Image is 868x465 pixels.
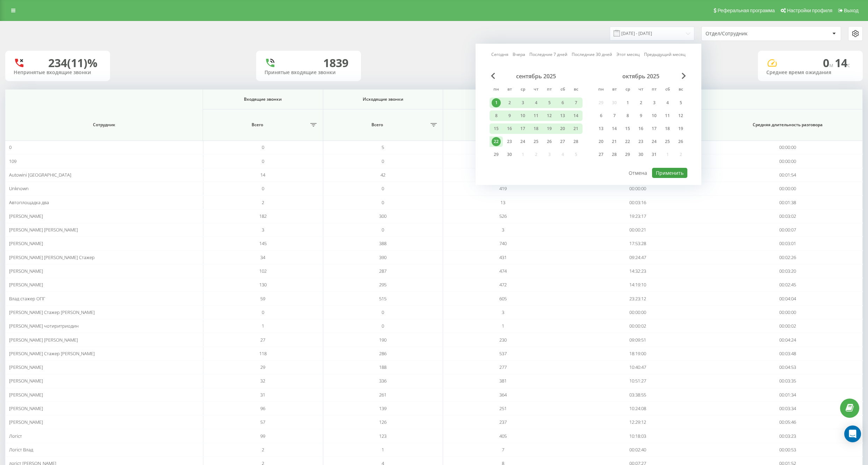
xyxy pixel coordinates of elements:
[9,419,43,425] span: [PERSON_NAME]
[505,111,514,120] div: 9
[662,85,673,95] abbr: суббота
[516,123,529,134] div: ср 17 сент. 2025 г.
[379,392,386,398] span: 261
[844,8,859,13] span: Выход
[634,149,648,160] div: чт 30 окт. 2025 г.
[14,70,102,76] div: Непринятые входящие звонки
[596,137,606,146] div: 20
[634,98,648,108] div: чт 2 окт. 2025 г.
[545,124,554,133] div: 19
[259,240,267,246] span: 145
[9,323,79,329] span: [PERSON_NAME] чотиритриодин
[847,61,850,69] span: c
[623,124,632,133] div: 15
[676,111,685,120] div: 12
[260,378,265,384] span: 32
[674,136,687,147] div: вс 26 окт. 2025 г.
[505,137,514,146] div: 23
[513,51,525,58] a: Вчера
[503,98,516,108] div: вт 2 сент. 2025 г.
[558,137,567,146] div: 27
[563,415,713,429] td: 12:29:12
[713,374,863,388] td: 00:03:35
[649,85,659,95] abbr: пятница
[9,378,43,384] span: [PERSON_NAME]
[571,98,580,107] div: 7
[563,264,713,278] td: 14:32:23
[502,309,504,315] span: 3
[529,123,543,134] div: чт 18 сент. 2025 г.
[516,98,529,108] div: ср 3 сент. 2025 г.
[503,123,516,134] div: вт 16 сент. 2025 г.
[9,309,95,315] span: [PERSON_NAME] Стажер [PERSON_NAME]
[499,419,507,425] span: 237
[382,309,384,315] span: 0
[608,110,621,121] div: вт 7 окт. 2025 г.
[713,333,863,346] td: 00:04:24
[323,56,348,70] div: 1839
[674,98,687,108] div: вс 5 окт. 2025 г.
[563,333,713,346] td: 09:09:51
[556,136,569,147] div: сб 27 сент. 2025 г.
[621,136,634,147] div: ср 22 окт. 2025 г.
[262,446,264,453] span: 2
[48,56,97,70] div: 234 (11)%
[518,85,528,95] abbr: среда
[492,150,501,159] div: 29
[379,213,386,219] span: 300
[379,364,386,370] span: 188
[682,73,686,79] span: Next Month
[571,124,580,133] div: 21
[713,360,863,374] td: 00:04:53
[766,70,854,76] div: Среднее время ожидания
[531,124,541,133] div: 18
[505,98,514,107] div: 2
[9,433,22,439] span: Логіст
[260,172,265,178] span: 14
[563,223,713,237] td: 00:00:21
[648,123,661,134] div: пт 17 окт. 2025 г.
[499,364,507,370] span: 277
[609,85,620,95] abbr: вторник
[636,124,645,133] div: 16
[207,122,308,128] span: Всего
[569,123,583,134] div: вс 21 сент. 2025 г.
[596,111,606,120] div: 6
[499,378,507,384] span: 381
[652,168,687,178] button: Применить
[382,144,384,150] span: 5
[499,295,507,302] span: 605
[571,137,580,146] div: 28
[563,443,713,457] td: 00:02:40
[212,96,313,102] span: Входящие звонки
[499,213,507,219] span: 526
[674,110,687,121] div: вс 12 окт. 2025 г.
[650,137,659,146] div: 24
[713,292,863,305] td: 00:04:04
[608,136,621,147] div: вт 21 окт. 2025 г.
[545,111,554,120] div: 12
[491,73,495,79] span: Previous Month
[262,323,264,329] span: 1
[713,264,863,278] td: 00:03:20
[379,254,386,260] span: 390
[499,350,507,357] span: 537
[594,110,608,121] div: пн 6 окт. 2025 г.
[563,374,713,388] td: 10:51:27
[382,323,384,329] span: 0
[676,98,685,107] div: 5
[490,136,503,147] div: пн 22 сент. 2025 г.
[262,185,264,192] span: 0
[381,172,385,178] span: 42
[504,85,515,95] abbr: вторник
[713,443,863,457] td: 00:00:53
[713,251,863,264] td: 00:02:26
[563,195,713,209] td: 00:03:16
[594,73,687,80] div: октябрь 2025
[544,85,555,95] abbr: пятница
[500,199,505,206] span: 13
[379,337,386,343] span: 190
[259,268,267,274] span: 102
[648,110,661,121] div: пт 10 окт. 2025 г.
[636,111,645,120] div: 9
